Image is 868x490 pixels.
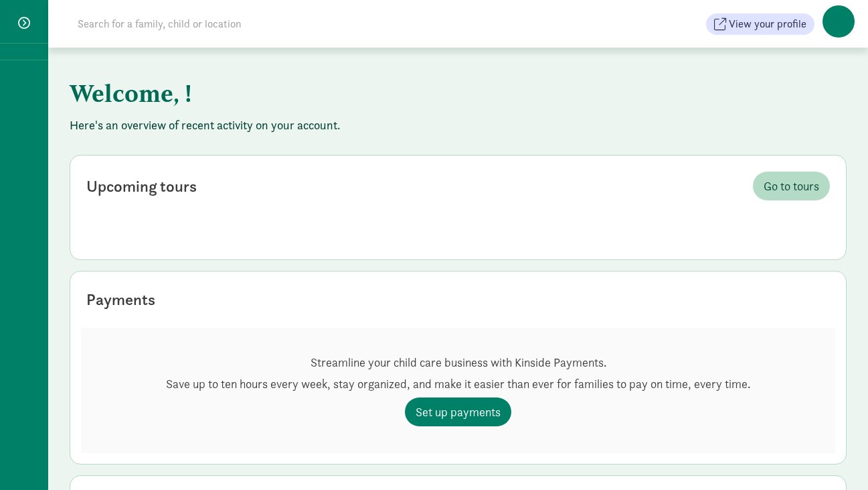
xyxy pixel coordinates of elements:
[729,16,806,32] span: View your profile
[416,403,501,421] span: Set up payments
[70,11,445,38] input: Search for a family, child or location
[70,117,847,133] p: Here's an overview of recent activity on your account.
[166,376,750,392] p: Save up to ten hours every week, stay organized, and make it easier than ever for families to pay...
[706,13,814,35] button: View your profile
[166,355,750,371] p: Streamline your child care business with Kinside Payments.
[70,69,732,117] h1: Welcome, !
[86,288,155,312] div: Payments
[764,177,819,195] span: Go to tours
[405,397,511,426] a: Set up payments
[753,172,830,200] a: Go to tours
[86,174,197,198] div: Upcoming tours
